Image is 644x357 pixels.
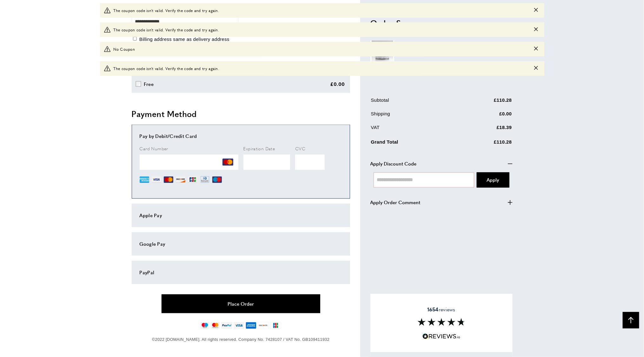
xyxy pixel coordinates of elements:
[534,7,538,13] button: Close message
[258,322,269,329] img: discover
[246,322,257,329] img: american-express
[114,65,219,71] span: The coupon code isn't valid. Verify the code and try again.
[456,123,512,136] td: £18.39
[114,7,219,13] span: The coupon code isn't valid. Verify the code and try again.
[140,155,238,170] iframe: To enrich screen reader interactions, please activate Accessibility in Grammarly extension settings
[534,27,538,33] button: Close message
[114,27,219,33] span: The coupon code isn't valid. Verify the code and try again.
[140,133,342,140] div: Pay by Debit/Credit Card
[152,337,329,342] span: ©2022 [DOMAIN_NAME]. All rights reserved. Company No. 7428107 / VAT No. GB109411932
[371,123,456,136] td: VAT
[152,175,161,185] img: VI.png
[176,175,185,185] img: DI.png
[427,306,439,313] strong: 1654
[222,157,233,168] img: MC.png
[140,269,342,276] div: PayPal
[295,155,325,170] iframe: Secure Credit Card Frame - CVV
[427,306,455,313] span: reviews
[477,172,509,187] button: Apply Coupon
[162,295,320,313] button: Place Order
[487,176,499,183] span: Apply Coupon
[140,240,342,248] div: Google Pay
[456,96,512,108] td: £110.28
[140,175,149,185] img: AE.png
[270,322,281,329] img: jcb
[371,96,456,108] td: Subtotal
[371,110,456,122] td: Shipping
[422,333,461,339] img: Reviews.io 5 stars
[211,322,220,329] img: mastercard
[200,175,210,185] img: DN.png
[188,175,197,185] img: JCB.png
[295,146,305,152] span: CVC
[418,318,465,326] img: Reviews section
[140,212,342,219] div: Apple Pay
[200,322,209,329] img: maestro
[221,322,232,329] img: paypal
[140,146,168,152] span: Card Number
[456,110,512,122] td: £0.00
[234,322,244,329] img: visa
[534,46,538,52] button: Close message
[132,108,350,120] h2: Payment Method
[212,175,222,185] img: MI.png
[371,137,456,151] td: Grand Total
[456,137,512,151] td: £110.28
[330,80,345,88] div: £0.00
[243,155,290,170] iframe: Secure Credit Card Frame - Expiration Date
[164,175,173,185] img: MC.png
[534,65,538,71] button: Close message
[114,46,135,52] span: No Coupon
[144,80,154,88] div: Free
[370,160,417,167] span: Apply Discount Code
[243,146,275,152] span: Expiration Date
[370,198,421,206] span: Apply Order Comment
